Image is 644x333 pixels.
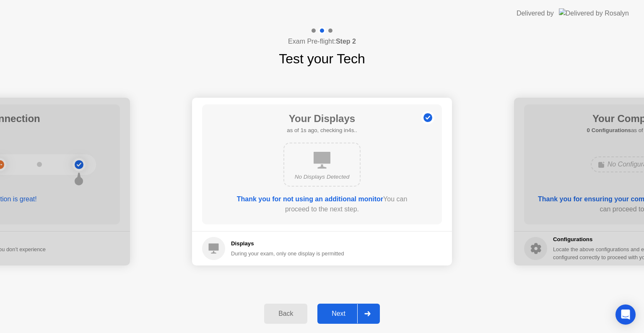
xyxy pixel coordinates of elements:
h5: as of 1s ago, checking in4s.. [287,126,357,135]
div: Next [320,310,357,317]
div: No Displays Detected [291,173,353,181]
h5: Displays [231,239,344,248]
div: Back [267,310,305,317]
h1: Test your Tech [279,49,365,69]
div: You can proceed to the next step. [226,194,418,214]
img: Delivered by Rosalyn [559,8,629,18]
button: Back [264,304,307,324]
b: Thank you for not using an additional monitor [237,195,383,203]
div: Open Intercom Messenger [615,304,636,325]
div: During your exam, only one display is permitted [231,250,344,258]
button: Next [317,304,380,324]
h4: Exam Pre-flight: [288,36,356,47]
div: Delivered by [517,8,554,18]
b: Step 2 [336,38,356,45]
h1: Your Displays [287,111,357,126]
